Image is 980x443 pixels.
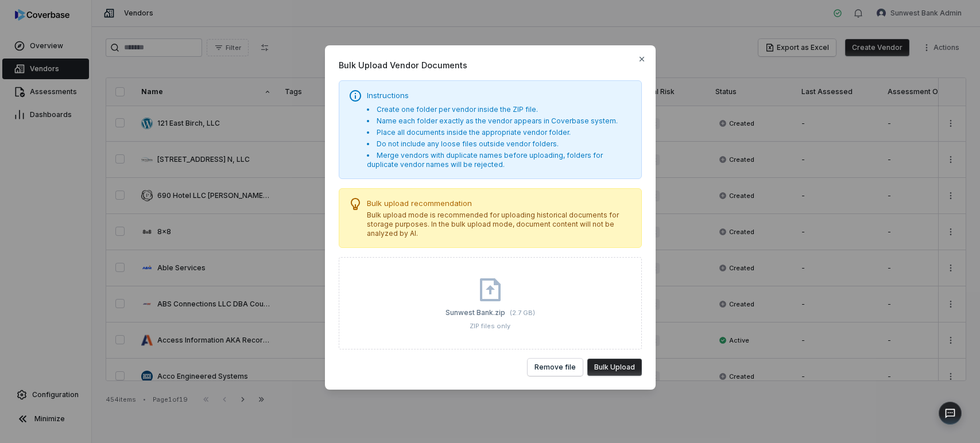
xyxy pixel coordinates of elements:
p: Instructions [367,90,632,100]
span: ( 2.7 GB ) [510,309,535,317]
li: Merge vendors with duplicate names before uploading, folders for duplicate vendor names will be r... [367,151,632,169]
li: Create one folder per vendor inside the ZIP file. [367,105,632,114]
li: Place all documents inside the appropriate vendor folder. [367,128,632,137]
div: ZIP files only [446,322,535,331]
p: Bulk upload recommendation [367,198,632,208]
li: Name each folder exactly as the vendor appears in Coverbase system. [367,116,632,126]
span: Bulk Upload Vendor Documents [339,59,642,71]
button: Remove file [528,359,583,376]
span: Sunwest Bank.zip [446,308,505,317]
button: Bulk Upload [587,359,642,376]
p: Bulk upload mode is recommended for uploading historical documents for storage purposes. In the b... [367,211,632,238]
li: Do not include any loose files outside vendor folders. [367,139,632,149]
